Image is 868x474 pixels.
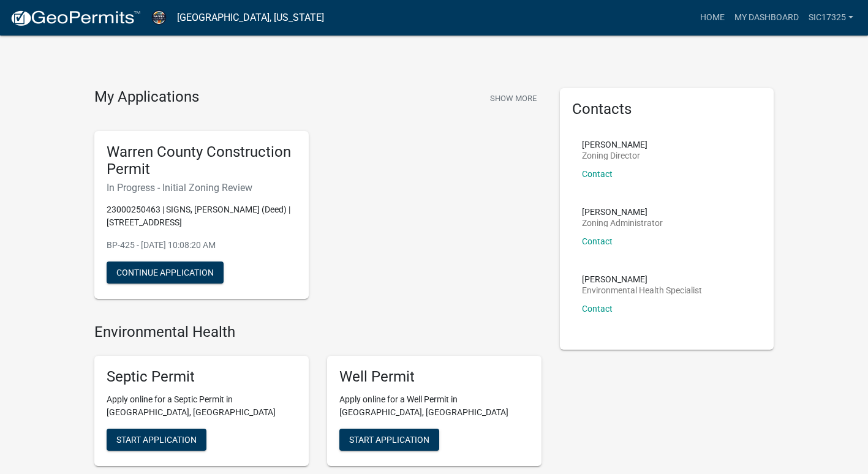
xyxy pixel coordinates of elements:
[94,88,199,107] h4: My Applications
[107,393,296,419] p: Apply online for a Septic Permit in [GEOGRAPHIC_DATA], [GEOGRAPHIC_DATA]
[695,6,730,29] a: Home
[116,434,197,444] span: Start Application
[485,88,542,108] button: Show More
[107,261,224,284] button: Continue Application
[582,208,663,216] p: [PERSON_NAME]
[582,219,663,227] p: Zoning Administrator
[804,6,858,29] a: Sic17325
[107,429,206,451] button: Start Application
[582,151,647,160] p: Zoning Director
[582,286,702,295] p: Environmental Health Specialist
[582,236,613,246] a: Contact
[151,9,167,26] img: Warren County, Iowa
[107,182,296,194] h6: In Progress - Initial Zoning Review
[582,304,613,314] a: Contact
[349,434,429,444] span: Start Application
[572,100,762,118] h5: Contacts
[582,140,647,149] p: [PERSON_NAME]
[339,429,439,451] button: Start Application
[107,203,296,229] p: 23000250463 | SIGNS, [PERSON_NAME] (Deed) | [STREET_ADDRESS]
[730,6,804,29] a: My Dashboard
[94,323,542,341] h4: Environmental Health
[107,143,296,179] h5: Warren County Construction Permit
[177,7,324,28] a: [GEOGRAPHIC_DATA], [US_STATE]
[339,393,529,419] p: Apply online for a Well Permit in [GEOGRAPHIC_DATA], [GEOGRAPHIC_DATA]
[107,368,296,386] h5: Septic Permit
[107,239,296,252] p: BP-425 - [DATE] 10:08:20 AM
[339,368,529,386] h5: Well Permit
[582,275,702,284] p: [PERSON_NAME]
[582,169,613,179] a: Contact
